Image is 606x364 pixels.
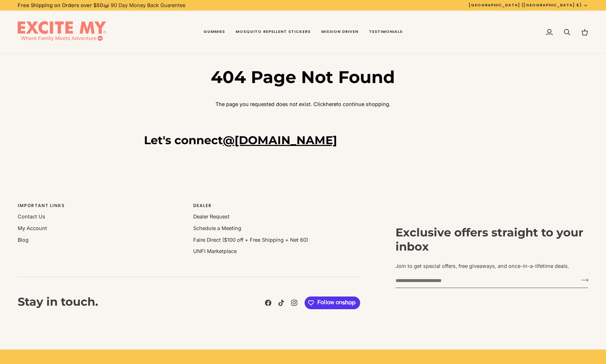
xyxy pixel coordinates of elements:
[193,202,360,213] p: Dealer
[18,213,45,219] a: Contact Us
[198,66,408,88] h1: 404 Page Not Found
[193,225,241,231] a: Schedule a Meeting
[396,274,577,287] input: your-email@example.com
[223,133,337,147] a: @[DOMAIN_NAME]
[193,213,230,219] a: Dealer Request
[463,2,594,8] button: [GEOGRAPHIC_DATA] ([GEOGRAPHIC_DATA] $)
[236,29,311,35] span: Mosquito Repellent Stickers
[18,1,185,9] p: 📦 90 Day Money Back Guarentee
[18,2,103,8] strong: Free Shipping on Orders over $50
[18,237,29,243] a: Blog
[18,225,47,231] a: My Account
[577,274,588,286] button: Join
[18,295,98,311] h3: Stay in touch.
[364,11,408,54] a: Testimonials
[326,101,336,107] a: here
[18,202,185,213] p: Important Links
[396,262,588,270] p: Join to get special offers, free giveaways, and once-in-a-lifetime deals.
[198,100,408,108] p: The page you requested does not exist. Click to continue shopping.
[396,225,588,254] h3: Exclusive offers straight to your inbox
[203,29,225,35] span: Gummies
[144,133,462,147] h3: Let's connect
[193,237,308,243] a: Faire Direct ($100 off + Free Shipping + Net 60)
[198,11,230,54] a: Gummies
[321,29,358,35] span: Mission Driven
[230,11,316,54] a: Mosquito Repellent Stickers
[193,248,237,254] a: UNFI Marketplace
[18,21,106,43] img: EXCITE MY®
[369,29,403,35] span: Testimonials
[316,11,364,54] a: Mission Driven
